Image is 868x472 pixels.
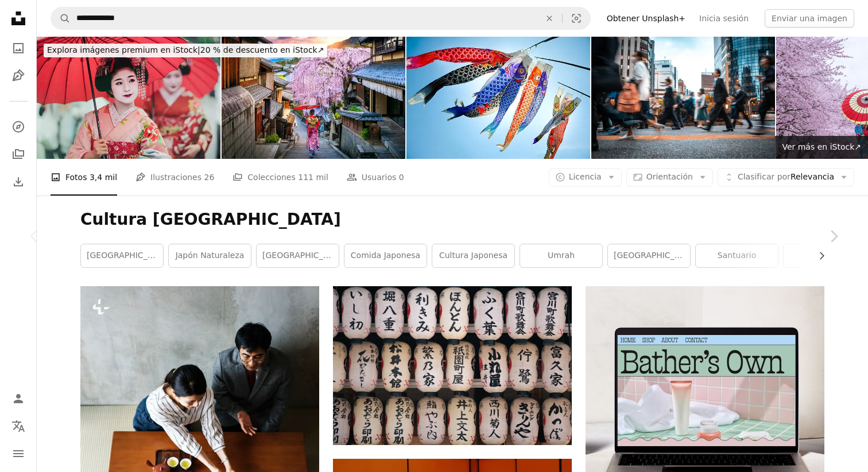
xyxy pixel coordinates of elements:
[135,159,214,196] a: Ilustraciones 26
[549,168,622,186] button: Licencia
[692,9,755,28] a: Inicia sesión
[775,136,868,159] a: Ver más en iStock↗
[7,115,30,138] a: Explorar
[204,171,214,184] span: 26
[347,159,404,196] a: Usuarios 0
[222,37,405,159] img: Mujer vistiendo kimono tradicional japonés caminando en el distrito histórico de Higashiyama en p...
[696,244,778,267] a: santuario
[298,171,328,184] span: 111 mil
[7,64,30,87] a: Ilustraciones
[7,37,30,60] a: Fotos
[257,244,339,267] a: [GEOGRAPHIC_DATA]
[399,171,404,184] span: 0
[537,7,562,29] button: Borrar
[7,442,30,465] button: Menú
[626,168,713,186] button: Orientación
[718,168,854,186] button: Clasificar porRelevancia
[44,44,327,57] div: 20 % de descuento en iStock ↗
[37,37,334,64] a: Explora imágenes premium en iStock|20 % de descuento en iStock↗
[406,37,590,159] img: Koinobori (peces koi japoneses con forma de vela
[608,244,690,267] a: [GEOGRAPHIC_DATA]
[51,7,591,30] form: Encuentra imágenes en todo el sitio
[738,171,834,183] span: Relevancia
[765,9,854,28] button: Enviar una imagen
[80,209,824,230] h1: Cultura [GEOGRAPHIC_DATA]
[169,244,251,267] a: Japón Naturaleza
[7,387,30,410] a: Iniciar sesión / Registrarse
[520,244,602,267] a: Umrah
[333,286,572,445] img: hileras de farolillos orientales con inscripciones
[37,37,220,159] img: Niñas en Kimonos japonés
[784,244,866,267] a: Kioto
[600,9,692,28] a: Obtener Unsplash+
[81,244,163,267] a: [GEOGRAPHIC_DATA]
[344,244,427,267] a: Comida japonesa
[799,181,868,291] a: Siguiente
[738,172,790,181] span: Clasificar por
[333,360,572,370] a: hileras de farolillos orientales con inscripciones
[232,159,328,196] a: Colecciones 111 mil
[782,142,861,151] span: Ver más en iStock ↗
[7,415,30,438] button: Idioma
[7,170,30,193] a: Historial de descargas
[569,172,602,181] span: Licencia
[646,172,693,181] span: Orientación
[7,143,30,166] a: Colecciones
[432,244,514,267] a: Cultura japonesa
[563,7,590,29] button: Búsqueda visual
[51,7,71,29] button: Buscar en Unsplash
[591,37,775,159] img: Gente de negocios borrosa en su camino del trabajo
[47,45,200,54] span: Explora imágenes premium en iStock |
